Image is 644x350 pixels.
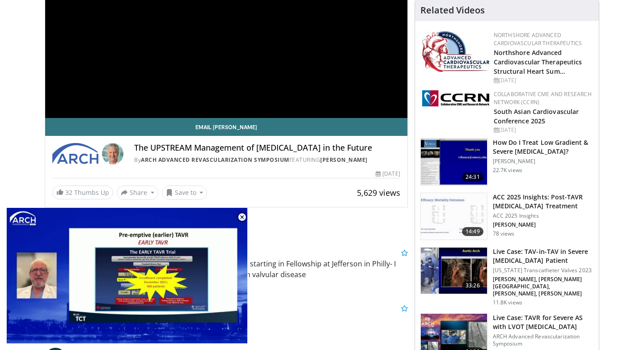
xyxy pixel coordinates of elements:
[422,90,489,106] img: a04ee3ba-8487-4636-b0fb-5e8d268f3737.png.150x105_q85_autocrop_double_scale_upscale_version-0.2.png
[357,187,400,198] span: 5,629 views
[320,156,368,164] a: [PERSON_NAME]
[52,143,98,164] img: ARCH Advanced Revascularization Symposium
[493,212,593,219] p: ACC 2025 Insights
[421,193,487,240] img: 65ab7ad1-72f7-43dd-9b4f-f9d2742dc497.150x105_q85_crop-smart_upscale.jpg
[494,107,579,125] a: South Asian Cardiovascular Conference 2025
[65,188,72,197] span: 32
[102,143,123,164] img: Avatar
[420,5,485,16] h4: Related Videos
[494,31,582,47] a: NorthShore Advanced Cardiovascular Therapeutics
[494,126,592,134] div: [DATE]
[134,143,400,153] h4: The UPSTREAM Management of [MEDICAL_DATA] in the Future
[493,299,522,306] p: 11.8K views
[45,118,407,136] a: Email [PERSON_NAME]
[376,170,400,178] div: [DATE]
[493,230,515,237] p: 78 views
[420,247,593,306] a: 33:26 Live Case: TAV-in-TAV in Severe [MEDICAL_DATA] Patient [US_STATE] Transcatheter Valves 2023...
[493,247,593,265] h3: Live Case: TAV-in-TAV in Severe [MEDICAL_DATA] Patient
[493,138,593,156] h3: How Do I Treat Low Gradient & Severe [MEDICAL_DATA]?
[462,173,483,181] span: 24:31
[117,186,158,200] button: Share
[493,167,522,174] p: 22.7K views
[462,227,483,236] span: 14:49
[141,156,289,164] a: ARCH Advanced Revascularization Symposium
[134,156,400,164] div: By FEATURING
[493,276,593,297] p: [PERSON_NAME], [PERSON_NAME][GEOGRAPHIC_DATA], [PERSON_NAME], [PERSON_NAME]
[421,139,487,185] img: tyLS_krZ8-0sGT9n4xMDoxOjB1O8AjAz.150x105_q85_crop-smart_upscale.jpg
[493,158,593,165] p: [PERSON_NAME]
[493,193,593,211] h3: ACC 2025 Insights: Post-TAVR [MEDICAL_DATA] Treatment
[493,333,593,347] p: ARCH Advanced Revascularization Symposium
[422,31,489,72] img: 45d48ad7-5dc9-4e2c-badc-8ed7b7f471c1.jpg.150x105_q85_autocrop_double_scale_upscale_version-0.2.jpg
[421,248,487,294] img: ea44c231-6f00-4b4a-b1de-0511126839cd.150x105_q85_crop-smart_upscale.jpg
[494,90,592,106] a: Collaborative CME and Research Network (CCRN)
[52,186,113,199] a: 32 Thumbs Up
[494,76,592,84] div: [DATE]
[420,193,593,240] a: 14:49 ACC 2025 Insights: Post-TAVR [MEDICAL_DATA] Treatment ACC 2025 Insights [PERSON_NAME] 78 views
[6,208,248,344] video-js: Video Player
[420,138,593,186] a: 24:31 How Do I Treat Low Gradient & Severe [MEDICAL_DATA]? [PERSON_NAME] 22.7K views
[233,208,251,227] button: Close
[162,186,208,200] button: Save to
[493,267,593,274] p: [US_STATE] Transcatheter Valves 2023
[493,221,593,228] p: [PERSON_NAME]
[494,48,582,76] a: Northshore Advanced Cardiovascular Therapeutics Structural Heart Sum…
[462,281,483,290] span: 33:26
[493,313,593,331] h3: Live Case: TAVR for Severe AS with LVOT [MEDICAL_DATA]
